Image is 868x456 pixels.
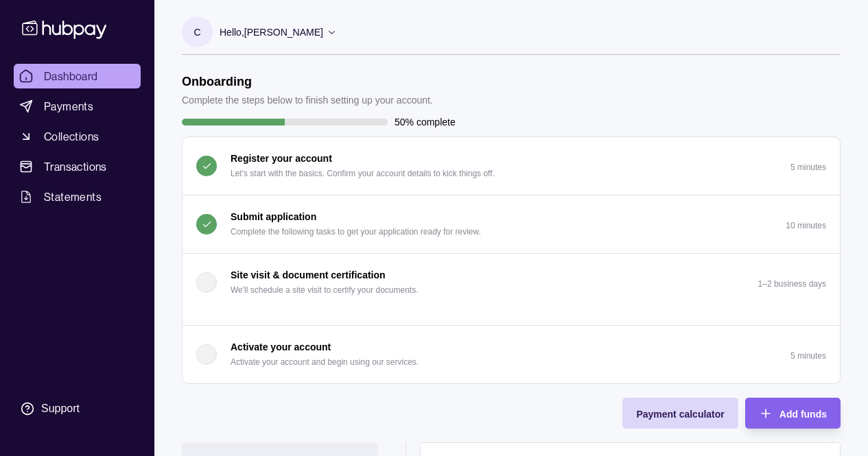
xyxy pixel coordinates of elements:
[182,93,433,108] p: Complete the steps below to finish setting up your account.
[231,355,419,370] p: Activate your account and begin using our services.
[786,221,826,230] p: 10 minutes
[779,409,827,420] span: Add funds
[14,94,141,119] a: Payments
[182,74,433,89] h1: Onboarding
[183,326,840,383] button: Activate your account Activate your account and begin using our services.5 minutes
[14,184,141,209] a: Statements
[183,254,840,311] button: Site visit & document certification We'll schedule a site visit to certify your documents.1–2 bus...
[44,189,102,205] span: Statements
[636,409,724,420] span: Payment calculator
[14,154,141,179] a: Transactions
[231,283,419,298] p: We'll schedule a site visit to certify your documents.
[41,401,80,416] div: Support
[44,128,99,145] span: Collections
[44,158,107,175] span: Transactions
[231,339,331,355] p: Activate your account
[745,398,841,429] button: Add funds
[193,25,200,40] p: C
[231,267,386,283] p: Site visit & document certification
[44,98,93,115] span: Payments
[183,195,840,253] button: Submit application Complete the following tasks to get your application ready for review.10 minutes
[220,25,323,40] p: Hello, [PERSON_NAME]
[231,151,332,166] p: Register your account
[790,351,826,361] p: 5 minutes
[231,209,316,224] p: Submit application
[790,163,826,172] p: 5 minutes
[183,137,840,195] button: Register your account Let's start with the basics. Confirm your account details to kick things of...
[14,124,141,149] a: Collections
[14,394,141,423] a: Support
[183,311,840,325] div: Site visit & document certification We'll schedule a site visit to certify your documents.1–2 bus...
[395,115,456,130] p: 50% complete
[44,68,98,84] span: Dashboard
[758,279,826,289] p: 1–2 business days
[14,64,141,88] a: Dashboard
[231,224,481,239] p: Complete the following tasks to get your application ready for review.
[622,398,738,429] button: Payment calculator
[231,166,495,181] p: Let's start with the basics. Confirm your account details to kick things off.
